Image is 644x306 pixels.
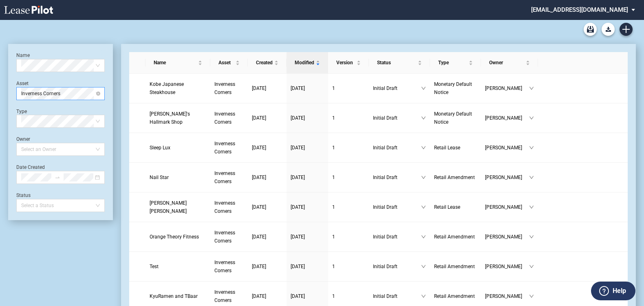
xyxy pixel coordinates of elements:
[529,294,534,299] span: down
[529,234,534,239] span: down
[529,175,534,180] span: down
[150,262,207,271] a: Test
[421,234,426,239] span: down
[291,85,305,91] span: [DATE]
[256,59,273,67] span: Created
[620,23,633,36] a: Create new document
[214,80,244,96] a: Inverness Corners
[373,292,421,300] span: Initial Draft
[16,52,30,58] label: Name
[252,233,282,241] a: [DATE]
[373,233,421,241] span: Initial Draft
[214,81,235,95] span: Inverness Corners
[421,175,426,180] span: down
[16,109,27,114] label: Type
[214,289,235,303] span: Inverness Corners
[96,92,100,96] span: close-circle
[154,59,197,67] span: Name
[150,234,199,240] span: Orange Theory Fitness
[214,169,244,186] a: Inverness Corners
[529,86,534,91] span: down
[485,262,529,271] span: [PERSON_NAME]
[529,264,534,269] span: down
[485,292,529,300] span: [PERSON_NAME]
[291,175,305,180] span: [DATE]
[214,260,235,273] span: Inverness Corners
[434,262,477,271] a: Retail Amendment
[16,164,45,170] label: Date Created
[252,115,266,121] span: [DATE]
[291,292,324,300] a: [DATE]
[599,23,617,36] md-menu: Download Blank Form List
[529,205,534,210] span: down
[252,114,282,122] a: [DATE]
[214,110,244,126] a: Inverness Corners
[21,87,100,100] span: Inverness Corners
[336,59,355,67] span: Version
[434,203,477,211] a: Retail Lease
[421,86,426,91] span: down
[332,145,335,151] span: 1
[150,144,207,152] a: Sleep Lux
[150,110,207,126] a: [PERSON_NAME]'s Hallmark Shop
[332,115,335,121] span: 1
[291,84,324,92] a: [DATE]
[332,293,335,299] span: 1
[252,204,266,210] span: [DATE]
[434,110,477,126] a: Monetary Default Notice
[252,145,266,151] span: [DATE]
[146,52,211,74] th: Name
[291,204,305,210] span: [DATE]
[332,173,365,181] a: 1
[434,81,472,95] span: Monetary Default Notice
[434,111,472,125] span: Monetary Default Notice
[150,111,190,125] span: Susan's Hallmark Shop
[214,199,244,215] a: Inverness Corners
[252,173,282,181] a: [DATE]
[252,234,266,240] span: [DATE]
[332,204,335,210] span: 1
[602,23,615,36] button: Download Blank Form
[210,52,248,74] th: Asset
[252,262,282,271] a: [DATE]
[252,292,282,300] a: [DATE]
[150,173,207,181] a: Nail Star
[373,114,421,122] span: Initial Draft
[150,264,159,269] span: Test
[214,111,235,125] span: Inverness Corners
[214,258,244,275] a: Inverness Corners
[150,292,207,300] a: KyuRamen and TBaar
[434,173,477,181] a: Retail Amendment
[529,145,534,150] span: down
[291,233,324,241] a: [DATE]
[150,81,184,95] span: Kobe Japanese Steakhouse
[485,84,529,92] span: [PERSON_NAME]
[332,144,365,152] a: 1
[150,293,198,299] span: KyuRamen and TBaar
[214,141,235,155] span: Inverness Corners
[485,114,529,122] span: [PERSON_NAME]
[485,173,529,181] span: [PERSON_NAME]
[287,52,328,74] th: Modified
[252,175,266,180] span: [DATE]
[55,175,60,180] span: swap-right
[373,173,421,181] span: Initial Draft
[252,293,266,299] span: [DATE]
[150,200,187,214] span: Baskin Robbins
[438,59,467,67] span: Type
[421,145,426,150] span: down
[373,84,421,92] span: Initial Draft
[369,52,430,74] th: Status
[291,114,324,122] a: [DATE]
[214,170,235,184] span: Inverness Corners
[332,292,365,300] a: 1
[55,175,60,180] span: to
[332,84,365,92] a: 1
[434,145,460,151] span: Retail Lease
[252,84,282,92] a: [DATE]
[16,192,31,198] label: Status
[434,80,477,96] a: Monetary Default Notice
[291,144,324,152] a: [DATE]
[252,264,266,269] span: [DATE]
[332,203,365,211] a: 1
